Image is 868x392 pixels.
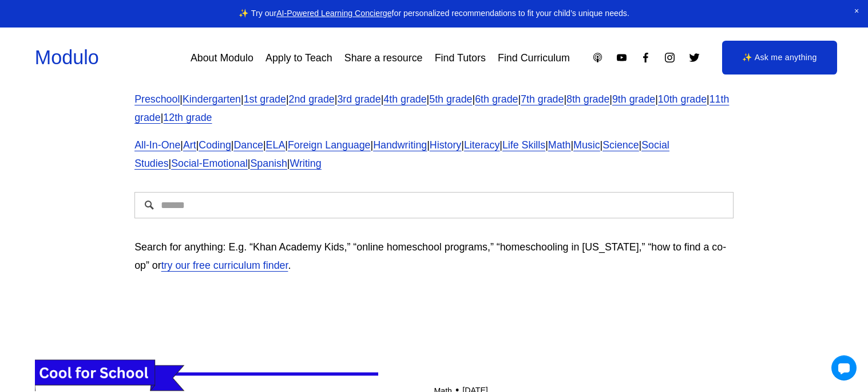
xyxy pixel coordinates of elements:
a: Social-Emotional [171,158,248,169]
a: Spanish [250,158,287,169]
a: Science [603,139,639,151]
a: Art [183,139,196,151]
a: 2nd grade [289,93,335,105]
a: Share a resource [344,48,423,68]
a: ELA [266,139,286,151]
a: 7th grade [521,93,564,105]
a: Find Curriculum [498,48,570,68]
a: Apple Podcasts [592,52,604,64]
a: Modulo [35,46,99,68]
a: Facebook [640,52,652,64]
a: About Modulo [191,48,253,68]
a: 12th grade [163,112,212,123]
a: 1st grade [244,93,286,105]
a: Social Studies [134,139,669,169]
a: 3rd grade [337,93,381,105]
a: 4th grade [383,93,426,105]
a: Coding [199,139,231,151]
p: | | | | | | | | | | | | | [134,90,734,127]
a: Foreign Language [288,139,371,151]
a: 8th grade [566,93,609,105]
a: 5th grade [429,93,472,105]
a: History [430,139,461,151]
a: Handwriting [373,139,427,151]
a: ✨ Ask me anything [722,41,838,75]
a: try our free curriculum finder [161,260,288,271]
a: Twitter [688,52,700,64]
a: Writing [290,158,322,169]
a: All-In-One [134,139,180,151]
a: Apply to Teach [265,48,332,68]
a: Dance [233,139,263,151]
a: Math [548,139,571,151]
a: Life Skills [502,139,545,151]
a: Instagram [664,52,676,64]
p: | | | | | | | | | | | | | | | | [134,136,734,173]
p: Search for anything: E.g. “Khan Academy Kids,” “online homeschool programs,” “homeschooling in [U... [134,238,734,275]
a: 9th grade [612,93,655,105]
a: Preschool [134,93,180,105]
input: Search [134,192,734,218]
a: Literacy [464,139,500,151]
a: Music [573,139,600,151]
a: 6th grade [475,93,518,105]
a: YouTube [616,52,628,64]
a: Find Tutors [435,48,486,68]
a: 10th grade [658,93,707,105]
a: Kindergarten [183,93,241,105]
a: AI-Powered Learning Concierge [276,9,391,18]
